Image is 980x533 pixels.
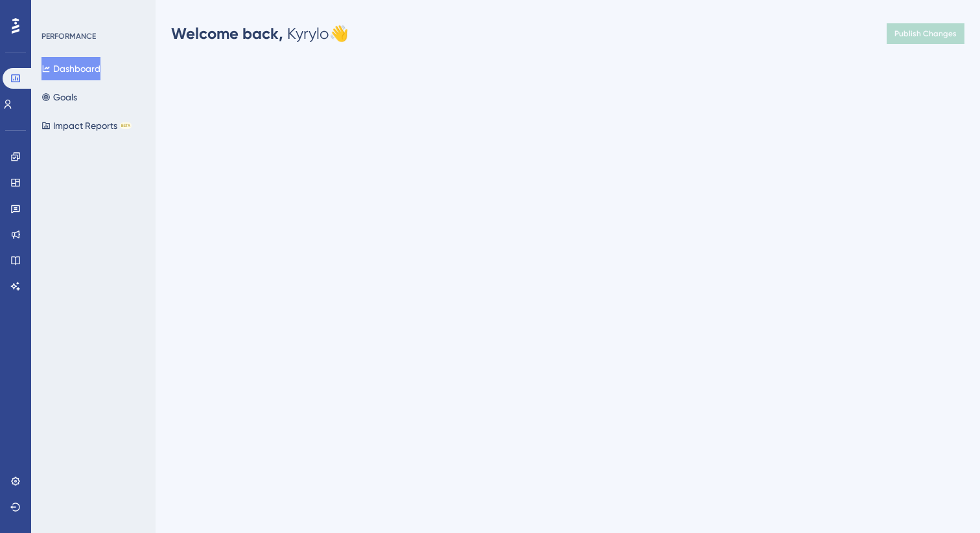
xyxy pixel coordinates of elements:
div: PERFORMANCE [41,31,96,41]
div: Kyrylo 👋 [171,23,349,44]
button: Goals [41,85,77,109]
span: Publish Changes [894,28,957,39]
button: Impact ReportsBETA [41,114,132,137]
span: Welcome back, [171,24,283,43]
button: Dashboard [41,57,100,80]
div: BETA [120,122,132,129]
button: Publish Changes [887,23,964,44]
